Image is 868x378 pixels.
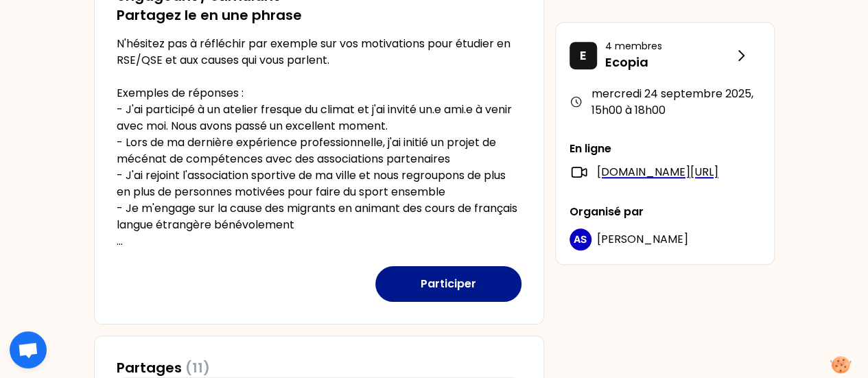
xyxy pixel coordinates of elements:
a: [DOMAIN_NAME][URL] [597,164,718,180]
p: N'hésitez pas à réfléchir par exemple sur vos motivations pour étudier en RSE/QSE et aux causes q... [117,36,521,250]
div: mercredi 24 septembre 2025 , 15h00 à 18h00 [570,86,760,119]
p: Ecopia [605,53,733,72]
button: Participer [375,266,521,302]
p: E [580,46,587,65]
h3: Partages [117,358,210,377]
p: AS [574,233,587,246]
p: Organisé par [570,204,760,220]
span: [PERSON_NAME] [597,231,688,247]
p: En ligne [570,141,760,157]
p: 4 membres [605,39,733,53]
div: Ouvrir le chat [10,331,47,368]
span: (11) [185,358,210,377]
